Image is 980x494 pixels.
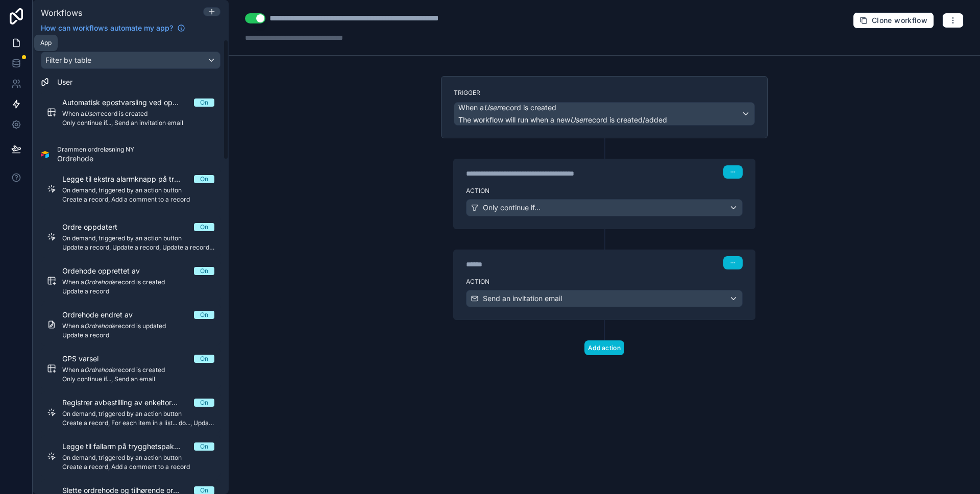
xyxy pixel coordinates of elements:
[853,12,934,29] button: Clone workflow
[872,16,927,25] span: Clone workflow
[466,290,743,307] button: Send an invitation email
[458,103,556,113] span: When a record is created
[41,23,173,33] span: How can workflows automate my app?
[484,103,499,112] em: User
[466,278,743,286] label: Action
[483,203,541,213] span: Only continue if...
[466,199,743,216] button: Only continue if...
[466,187,743,195] label: Action
[584,340,624,355] button: Add action
[454,102,755,126] button: When aUserrecord is createdThe workflow will run when a newUserrecord is created/added
[40,39,52,47] div: App
[41,8,82,18] span: Workflows
[570,115,585,124] em: User
[458,115,667,124] span: The workflow will run when a new record is created/added
[37,23,189,33] a: How can workflows automate my app?
[483,293,562,304] span: Send an invitation email
[454,89,755,97] label: Trigger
